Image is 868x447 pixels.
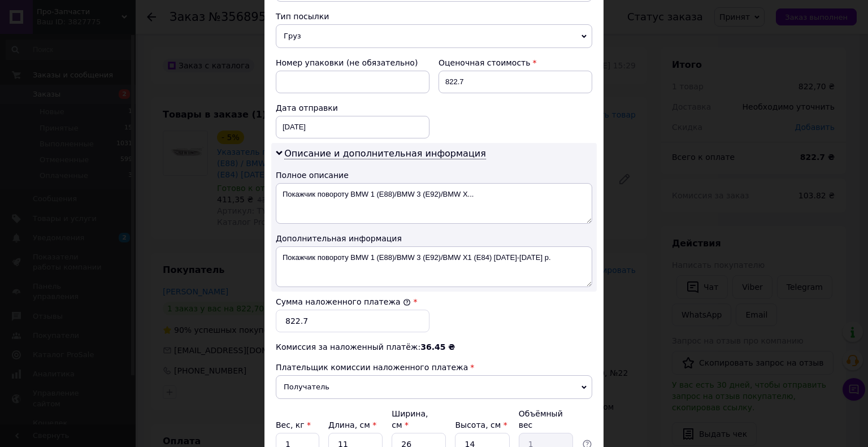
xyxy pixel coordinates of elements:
textarea: Покажчик повороту BMW 1 (E88)/BMW 3 (E92)/BMW X1 (E84) [DATE]-[DATE] р. [276,246,592,287]
div: Полное описание [276,170,592,181]
span: Получатель [276,375,592,399]
label: Высота, см [455,420,507,429]
div: Объёмный вес [519,408,573,431]
span: Тип посылки [276,12,329,21]
label: Ширина, см [392,409,428,429]
div: Комиссия за наложенный платёж: [276,341,592,353]
label: Вес, кг [276,420,311,429]
span: Груз [276,24,592,48]
textarea: Покажчик повороту BMW 1 (E88)/BMW 3 (E92)/BMW X... [276,183,592,224]
span: 36.45 ₴ [420,342,455,351]
div: Номер упаковки (не обязательно) [276,57,429,68]
div: Оценочная стоимость [439,57,592,68]
div: Дополнительная информация [276,233,592,244]
span: Плательщик комиссии наложенного платежа [276,363,468,372]
label: Длина, см [328,420,376,429]
span: Описание и дополнительная информация [284,148,486,159]
label: Сумма наложенного платежа [276,297,411,306]
div: Дата отправки [276,102,429,114]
